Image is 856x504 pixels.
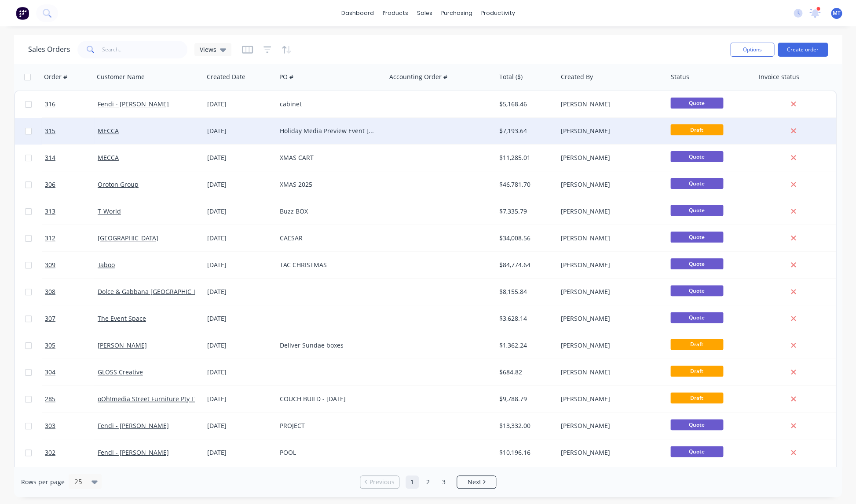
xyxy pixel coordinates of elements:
[670,232,723,243] span: Quote
[45,153,55,162] span: 314
[207,127,273,135] div: [DATE]
[98,287,211,296] a: Dolce & Gabbana [GEOGRAPHIC_DATA]
[280,180,377,189] div: XMAS 2025
[560,421,658,430] div: [PERSON_NAME]
[560,261,658,269] div: [PERSON_NAME]
[499,287,551,296] div: $8,155.84
[560,127,658,135] div: [PERSON_NAME]
[560,368,658,377] div: [PERSON_NAME]
[98,100,169,108] a: Fendi - [PERSON_NAME]
[45,127,55,135] span: 315
[97,73,145,81] div: Customer Name
[560,395,658,403] div: [PERSON_NAME]
[45,225,98,251] a: 312
[45,234,55,243] span: 312
[207,341,273,350] div: [DATE]
[280,421,377,430] div: PROJECT
[28,45,70,54] h1: Sales Orders
[207,287,273,296] div: [DATE]
[45,368,55,377] span: 304
[280,127,377,135] div: Holiday Media Preview Event [GEOGRAPHIC_DATA]
[45,359,98,385] a: 304
[102,41,188,58] input: Search...
[280,234,377,243] div: CAESAR
[477,7,519,20] div: productivity
[45,261,55,269] span: 309
[280,207,377,216] div: Buzz BOX
[670,446,723,457] span: Quote
[671,73,689,81] div: Status
[499,341,551,350] div: $1,362.24
[670,178,723,189] span: Quote
[45,100,55,109] span: 316
[98,207,121,215] a: T-World
[21,478,65,486] span: Rows per page
[45,341,55,350] span: 305
[45,386,98,412] a: 285
[369,478,395,486] span: Previous
[670,285,723,296] span: Quote
[499,421,551,430] div: $13,332.00
[499,234,551,243] div: $34,008.56
[280,100,377,109] div: cabinet
[207,180,273,189] div: [DATE]
[207,100,273,109] div: [DATE]
[560,100,658,109] div: [PERSON_NAME]
[670,419,723,430] span: Quote
[406,475,419,489] a: Page 1 is your current page
[98,448,169,457] a: Fendi - [PERSON_NAME]
[280,153,377,162] div: XMAS CART
[98,153,119,162] a: MECCA
[499,73,523,81] div: Total ($)
[670,366,723,377] span: Draft
[98,314,146,323] a: The Event Space
[98,368,143,376] a: GLOSS Creative
[98,421,169,430] a: Fendi - [PERSON_NAME]
[437,7,477,20] div: purchasing
[279,73,293,81] div: PO #
[207,207,273,216] div: [DATE]
[98,127,119,135] a: MECCA
[337,7,378,20] a: dashboard
[207,368,273,377] div: [DATE]
[499,127,551,135] div: $7,193.64
[45,466,98,493] a: 300
[280,395,377,403] div: COUCH BUILD - [DATE]
[499,314,551,323] div: $3,628.14
[467,478,481,486] span: Next
[730,43,774,57] button: Options
[45,279,98,305] a: 308
[207,73,245,81] div: Created Date
[207,234,273,243] div: [DATE]
[16,7,29,20] img: Factory
[207,395,273,403] div: [DATE]
[499,261,551,269] div: $84,774.64
[499,180,551,189] div: $46,781.70
[560,448,658,457] div: [PERSON_NAME]
[457,478,496,486] a: Next page
[207,153,273,162] div: [DATE]
[670,124,723,135] span: Draft
[670,151,723,162] span: Quote
[356,475,500,489] ul: Pagination
[45,91,98,117] a: 316
[98,180,139,189] a: Oroton Group
[207,421,273,430] div: [DATE]
[389,73,447,81] div: Accounting Order #
[45,171,98,198] a: 306
[561,73,593,81] div: Created By
[45,314,55,323] span: 307
[670,312,723,323] span: Quote
[45,198,98,225] a: 313
[45,439,98,466] a: 302
[560,153,658,162] div: [PERSON_NAME]
[437,475,450,489] a: Page 3
[45,252,98,278] a: 309
[560,287,658,296] div: [PERSON_NAME]
[499,153,551,162] div: $11,285.01
[45,118,98,144] a: 315
[45,413,98,439] a: 303
[499,207,551,216] div: $7,335.79
[560,314,658,323] div: [PERSON_NAME]
[499,448,551,457] div: $10,196.16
